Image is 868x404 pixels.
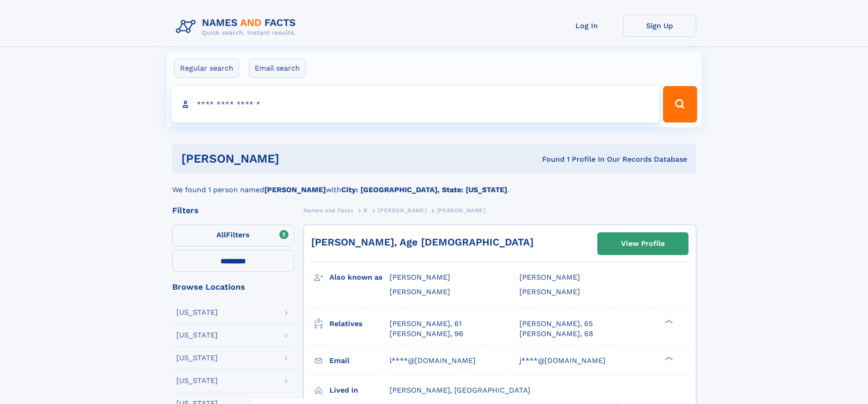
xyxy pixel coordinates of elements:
span: [PERSON_NAME] [390,273,450,281]
span: [PERSON_NAME] [390,287,450,296]
div: [US_STATE] [176,354,218,362]
a: Sign Up [623,15,696,37]
span: [PERSON_NAME] [519,287,580,296]
h3: Also known as [329,270,390,285]
a: Log In [550,15,623,37]
div: Found 1 Profile In Our Records Database [411,154,687,164]
h3: Relatives [329,316,390,332]
a: View Profile [598,233,688,255]
span: [PERSON_NAME], [GEOGRAPHIC_DATA] [390,386,530,394]
b: City: [GEOGRAPHIC_DATA], State: [US_STATE] [341,185,507,194]
a: [PERSON_NAME], Age [DEMOGRAPHIC_DATA] [311,236,534,248]
h1: [PERSON_NAME] [181,153,411,164]
span: [PERSON_NAME] [378,207,426,214]
input: search input [171,86,659,123]
a: [PERSON_NAME], 68 [519,329,593,339]
label: Email search [249,59,306,78]
span: All [216,230,226,239]
div: ❯ [663,318,673,324]
div: View Profile [621,233,665,254]
span: B [364,207,368,214]
img: Logo Names and Facts [172,15,303,39]
div: ❯ [663,355,673,361]
div: Filters [172,206,294,215]
span: [PERSON_NAME] [519,273,580,281]
b: [PERSON_NAME] [264,185,326,194]
h3: Lived in [329,383,390,398]
button: Search Button [663,86,697,123]
div: [US_STATE] [176,332,218,339]
div: Browse Locations [172,283,294,291]
a: [PERSON_NAME], 65 [519,319,593,329]
a: [PERSON_NAME], 61 [390,319,462,329]
div: We found 1 person named with . [172,174,696,195]
a: [PERSON_NAME] [378,205,426,216]
div: [US_STATE] [176,377,218,384]
span: [PERSON_NAME] [437,207,486,214]
h3: Email [329,353,390,368]
label: Regular search [174,59,239,78]
label: Filters [172,225,294,246]
a: [PERSON_NAME], 96 [390,329,463,339]
a: B [364,205,368,216]
div: [US_STATE] [176,309,218,316]
a: Names and Facts [303,205,354,216]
